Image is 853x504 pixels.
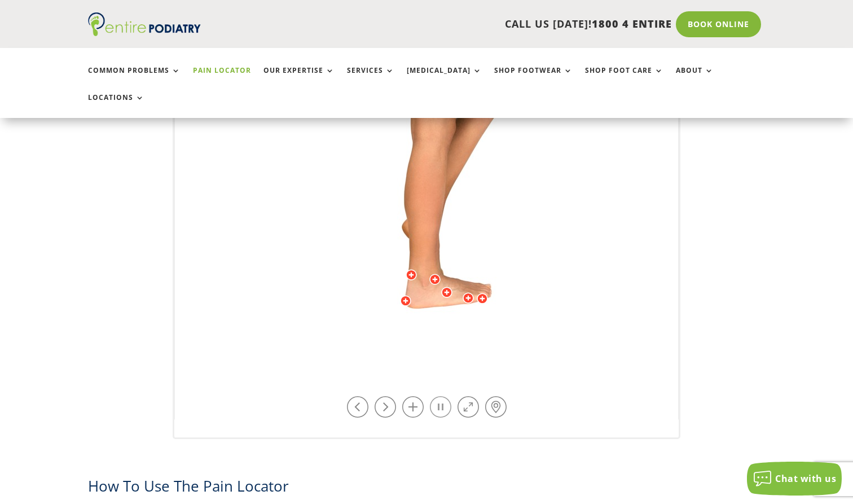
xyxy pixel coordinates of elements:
[347,67,394,91] a: Services
[88,67,181,91] a: Common Problems
[88,94,144,118] a: Locations
[430,396,451,418] a: Play / Stop
[458,396,479,418] a: Full Screen on / off
[592,17,672,30] span: 1800 4 ENTIRE
[263,67,335,91] a: Our Expertise
[407,67,482,91] a: [MEDICAL_DATA]
[402,396,424,418] a: Zoom in / out
[347,396,368,418] a: Rotate left
[88,27,201,38] a: Entire Podiatry
[747,462,842,496] button: Chat with us
[676,11,761,37] a: Book Online
[585,67,663,91] a: Shop Foot Care
[88,12,201,36] img: logo (1)
[676,67,714,91] a: About
[775,472,836,485] span: Chat with us
[485,396,507,418] a: Hot-spots on / off
[193,67,251,91] a: Pain Locator
[88,476,765,502] h2: How To Use The Pain Locator
[244,17,672,32] p: CALL US [DATE]!
[494,67,573,91] a: Shop Footwear
[375,396,396,418] a: Rotate right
